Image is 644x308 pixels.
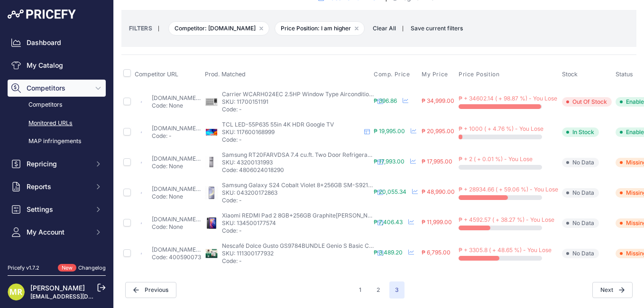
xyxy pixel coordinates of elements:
[27,205,89,214] span: Settings
[422,97,454,104] span: ₱ 34,999.00
[222,166,374,174] p: Code: 4806024018290
[374,127,405,135] span: ₱ 19,995.00
[374,158,405,165] span: ₱ 17,993.00
[459,246,552,254] span: ₱ + 3305.8 ( + 48.65 %) - You Lose
[8,264,39,272] div: Pricefy v1.7.2
[8,133,106,150] a: MAP infringements
[374,218,403,226] span: ₱ 7,406.43
[222,128,360,136] p: SKU: 117600168999
[562,127,599,137] span: In Stock
[222,91,378,98] span: Carrier WCARH024EC 2.5HP Window Type Airconditioner
[8,34,106,51] a: Dashboard
[8,115,106,132] a: Monitored URLs
[411,25,463,32] span: Save current filters
[152,132,201,140] p: Code: -
[374,71,410,78] span: Comp. Price
[27,83,89,93] span: Competitors
[422,188,455,195] span: ₱ 48,990.00
[222,250,374,257] p: SKU: 111300177932
[8,178,106,195] button: Reports
[222,257,374,265] p: Code: -
[562,218,599,228] span: No Data
[222,212,385,219] span: Xiaomi REDMI Pad 2 8GB+256GB Graphite[PERSON_NAME]y
[222,219,374,227] p: SKU: 134500177574
[152,185,213,192] a: [DOMAIN_NAME][URL]
[222,136,360,144] p: Code: -
[592,282,633,298] span: Next
[152,223,201,231] p: Code: None
[78,264,106,271] a: Changelog
[152,125,213,132] a: [DOMAIN_NAME][URL]
[152,216,213,223] a: [DOMAIN_NAME][URL]
[222,106,374,113] p: Code: -
[222,98,374,106] p: SKU: 11700151191
[374,249,403,256] span: ₱ 3,489.20
[30,293,129,300] a: [EMAIL_ADDRESS][DOMAIN_NAME]
[562,249,599,258] span: No Data
[152,94,213,101] a: [DOMAIN_NAME][URL]
[222,181,395,189] span: Samsung Galaxy S24 Cobalt Violet 8+256GB SM-S921BZVCPHL
[222,227,374,235] p: Code: -
[459,71,501,78] button: Price Position
[30,284,85,292] a: [PERSON_NAME]
[135,71,178,78] span: Competitor URL
[27,159,89,169] span: Repricing
[459,71,499,78] span: Price Position
[129,25,152,32] small: FILTERS
[353,281,367,299] button: Go to page 1
[222,242,402,249] span: Nescafé Dolce Gusto GS9784BUNDLE Genio S Basic Coffee Maker
[222,197,374,204] p: Code: -
[562,188,599,198] span: No Data
[402,26,404,31] small: |
[152,246,213,253] a: [DOMAIN_NAME][URL]
[371,281,386,299] button: Go to page 2
[8,224,106,241] button: My Account
[152,193,201,200] p: Code: None
[8,201,106,218] button: Settings
[152,155,213,162] a: [DOMAIN_NAME][URL]
[152,26,165,31] small: |
[422,127,454,135] span: ₱ 20,995.00
[459,155,533,163] span: ₱ + 2 ( + 0.01 %) - You Lose
[389,281,405,299] span: 3
[422,71,450,78] button: My Price
[125,282,176,298] button: Previous
[222,121,334,128] span: TCL LED-55P635 55in 4K HDR Google TV
[275,21,365,36] span: Price Position: I am higher
[8,155,106,172] button: Repricing
[562,97,612,107] span: Out Of Stock
[222,159,374,166] p: SKU: 43200131993
[368,24,401,33] button: Clear All
[459,216,554,223] span: ₱ + 4592.57 ( + 38.27 %) - You Lose
[27,182,89,191] span: Reports
[222,189,374,197] p: SKU: 043200172863
[459,125,543,132] span: ₱ + 1000 ( + 4.76 %) - You Lose
[459,95,557,102] span: ₱ + 34602.14 ( + 98.87 %) - You Lose
[422,158,452,165] span: ₱ 17,995.00
[374,188,406,195] span: ₱ 20,055.34
[8,80,106,97] button: Competitors
[168,21,269,36] span: Competitor: [DOMAIN_NAME]
[152,163,201,170] p: Code: None
[422,71,448,78] span: My Price
[8,9,76,19] img: Pricefy Logo
[8,97,106,113] a: Competitors
[374,97,397,104] span: ₱ 396.86
[8,57,106,74] a: My Catalog
[152,102,201,109] p: Code: None
[459,186,558,193] span: ₱ + 28934.66 ( + 59.06 %) - You Lose
[616,71,633,78] span: Status
[562,158,599,167] span: No Data
[205,71,246,78] span: Prod. Matched
[152,254,201,261] p: Code: 4005900735997
[222,151,375,158] span: Samsung RT20FARVDSA 7.4 cu.ft. Two Door Refrigerator
[58,264,76,272] span: New
[422,249,451,256] span: ₱ 6,795.00
[27,227,89,237] span: My Account
[8,34,106,277] nav: Sidebar
[422,218,452,226] span: ₱ 11,999.00
[374,71,412,78] button: Comp. Price
[562,71,578,78] span: Stock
